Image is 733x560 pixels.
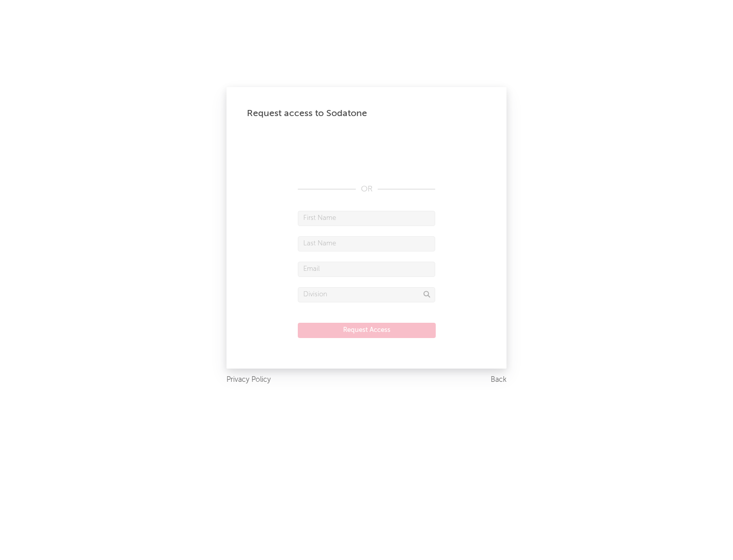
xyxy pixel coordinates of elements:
input: Division [298,287,435,302]
div: Request access to Sodatone [247,107,486,120]
input: Email [298,262,435,277]
a: Back [491,374,506,386]
input: Last Name [298,236,435,251]
button: Request Access [298,323,436,338]
input: First Name [298,211,435,226]
div: OR [298,183,435,195]
a: Privacy Policy [227,374,271,386]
